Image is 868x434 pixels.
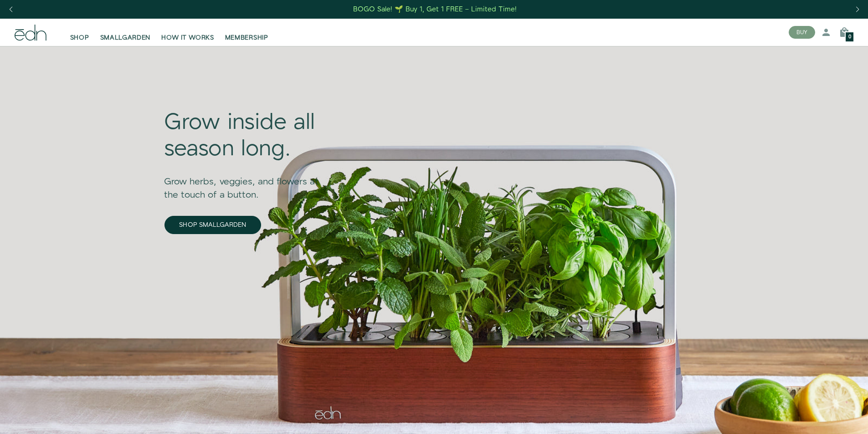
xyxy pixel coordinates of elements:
[65,22,95,42] a: SHOP
[352,2,518,16] a: BOGO Sale! 🌱 Buy 1, Get 1 FREE – Limited Time!
[70,33,89,42] span: SHOP
[220,22,274,42] a: MEMBERSHIP
[164,216,261,234] a: SHOP SMALLGARDEN
[164,163,332,202] div: Grow herbs, veggies, and flowers at the touch of a button.
[156,22,219,42] a: HOW IT WORKS
[789,26,815,39] button: BUY
[95,22,156,42] a: SMALLGARDEN
[225,33,268,42] span: MEMBERSHIP
[100,33,151,42] span: SMALLGARDEN
[848,35,851,40] span: 0
[161,33,214,42] span: HOW IT WORKS
[164,110,332,162] div: Grow inside all season long.
[353,5,517,14] div: BOGO Sale! 🌱 Buy 1, Get 1 FREE – Limited Time!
